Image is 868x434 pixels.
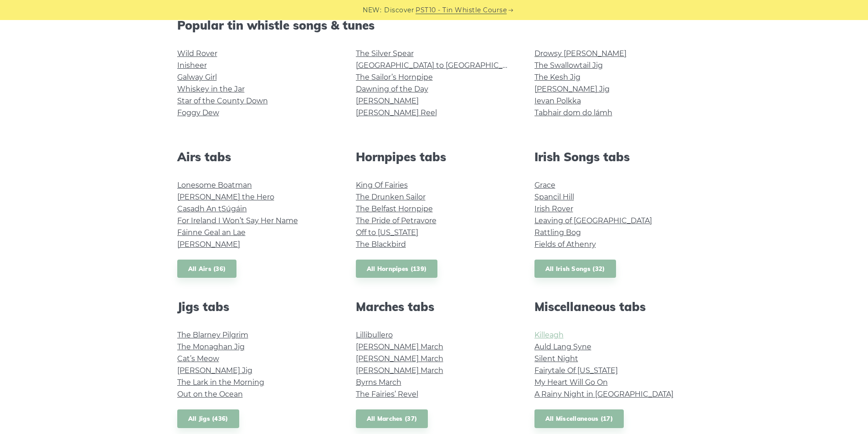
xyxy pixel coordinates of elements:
[384,5,414,15] span: Discover
[177,181,252,189] a: Lonesome Boatman
[534,73,580,82] a: The Kesh Jig
[356,409,428,428] a: All Marches (37)
[356,193,426,201] a: The Drunken Sailor
[177,216,298,225] a: For Ireland I Won’t Say Her Name
[356,228,418,237] a: Off to [US_STATE]
[356,366,443,375] a: [PERSON_NAME] March
[177,378,264,387] a: The Lark in the Morning
[534,204,573,213] a: Irish Rover
[177,354,219,363] a: Cat’s Meow
[534,260,616,278] a: All Irish Songs (32)
[177,300,334,314] h2: Jigs tabs
[177,240,240,249] a: [PERSON_NAME]
[356,300,513,314] h2: Marches tabs
[177,97,268,105] a: Star of the County Down
[534,409,624,428] a: All Miscellaneous (17)
[363,5,381,15] span: NEW:
[356,331,393,339] a: Lillibullero
[177,228,246,237] a: Fáinne Geal an Lae
[534,108,612,117] a: Tabhair dom do lámh
[177,49,217,58] a: Wild Rover
[177,409,239,428] a: All Jigs (436)
[177,193,274,201] a: [PERSON_NAME] the Hero
[177,73,217,82] a: Galway Girl
[356,97,419,105] a: [PERSON_NAME]
[356,260,438,278] a: All Hornpipes (139)
[416,5,507,15] a: PST10 - Tin Whistle Course
[356,150,513,164] h2: Hornpipes tabs
[356,378,401,387] a: Byrns March
[177,390,243,398] a: Out on the Ocean
[177,342,245,351] a: The Monaghan Jig
[177,260,237,278] a: All Airs (36)
[534,97,581,105] a: Ievan Polkka
[356,204,433,213] a: The Belfast Hornpipe
[356,85,428,93] a: Dawning of the Day
[534,150,691,164] h2: Irish Songs tabs
[356,108,437,117] a: [PERSON_NAME] Reel
[534,378,608,387] a: My Heart Will Go On
[534,49,627,58] a: Drowsy [PERSON_NAME]
[534,366,618,375] a: Fairytale Of [US_STATE]
[177,150,334,164] h2: Airs tabs
[356,181,408,189] a: King Of Fairies
[177,108,219,117] a: Foggy Dew
[356,354,443,363] a: [PERSON_NAME] March
[534,240,596,249] a: Fields of Athenry
[356,61,524,70] a: [GEOGRAPHIC_DATA] to [GEOGRAPHIC_DATA]
[534,300,691,314] h2: Miscellaneous tabs
[177,204,247,213] a: Casadh An tSúgáin
[356,240,406,249] a: The Blackbird
[534,331,564,339] a: Killeagh
[356,390,418,398] a: The Fairies’ Revel
[177,18,691,32] h2: Popular tin whistle songs & tunes
[356,342,443,351] a: [PERSON_NAME] March
[534,390,673,398] a: A Rainy Night in [GEOGRAPHIC_DATA]
[534,85,610,93] a: [PERSON_NAME] Jig
[177,85,245,93] a: Whiskey in the Jar
[356,49,414,58] a: The Silver Spear
[356,73,433,82] a: The Sailor’s Hornpipe
[534,342,591,351] a: Auld Lang Syne
[534,228,581,237] a: Rattling Bog
[534,193,574,201] a: Spancil Hill
[177,61,207,70] a: Inisheer
[534,181,555,189] a: Grace
[356,216,437,225] a: The Pride of Petravore
[177,366,252,375] a: [PERSON_NAME] Jig
[534,61,603,70] a: The Swallowtail Jig
[534,354,578,363] a: Silent Night
[177,331,248,339] a: The Blarney Pilgrim
[534,216,652,225] a: Leaving of [GEOGRAPHIC_DATA]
